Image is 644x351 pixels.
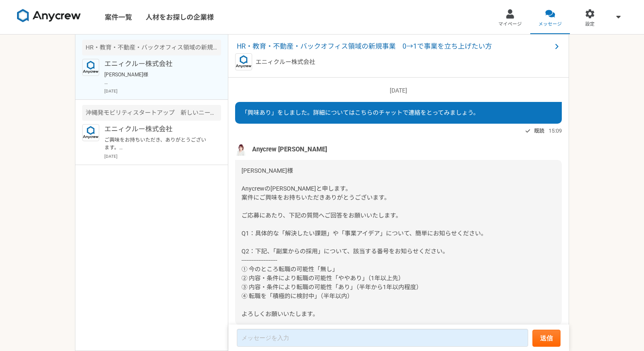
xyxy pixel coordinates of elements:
p: [PERSON_NAME]様 Anycrewの[PERSON_NAME]と申します。 案件にご興味をお持ちいただきありがとうございます。 ご応募にあたり、下記の質問へご回答をお願いいたします。 ... [104,71,210,86]
p: エニィクルー株式会社 [104,59,210,69]
img: %E5%90%8D%E7%A7%B0%E6%9C%AA%E8%A8%AD%E5%AE%9A%E3%81%AE%E3%83%87%E3%82%B6%E3%82%A4%E3%83%B3__3_.png [235,143,248,156]
span: メッセージ [538,21,562,28]
span: 既読 [534,126,544,136]
span: 設定 [585,21,595,28]
button: 送信 [532,330,561,347]
span: [PERSON_NAME]様 Anycrewの[PERSON_NAME]と申します。 案件にご興味をお持ちいただきありがとうございます。 ご応募にあたり、下記の質問へご回答をお願いいたします。 ... [241,167,487,317]
p: ご興味をお持ちいただき、ありがとうございます。 本案件は正社員前提となる案件でして、転職のご意向はいかがでしょうか？ また、案件に掲載させていただいている事業開発や営業経験も合わせてお送りいただ... [104,136,210,151]
img: logo_text_blue_01.png [235,53,252,70]
img: logo_text_blue_01.png [82,59,99,76]
img: logo_text_blue_01.png [82,124,99,141]
p: [DATE] [104,88,221,94]
span: Anycrew [PERSON_NAME] [252,145,327,154]
p: [DATE] [104,153,221,160]
p: エニィクルー株式会社 [256,58,315,67]
div: HR・教育・不動産・バックオフィス領域の新規事業 0→1で事業を立ち上げたい方 [82,40,221,55]
span: 「興味あり」をしました。詳細についてはこちらのチャットで連絡をとってみましょう。 [241,109,479,116]
div: 沖縄発モビリティスタートアップ 新しいニーズを開拓する新規事業開発 [82,105,221,121]
span: HR・教育・不動産・バックオフィス領域の新規事業 0→1で事業を立ち上げたい方 [237,41,552,52]
p: エニィクルー株式会社 [104,124,210,134]
span: 15:09 [549,127,562,135]
p: [DATE] [235,86,562,95]
img: 8DqYSo04kwAAAAASUVORK5CYII= [17,9,81,23]
span: マイページ [498,21,522,28]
